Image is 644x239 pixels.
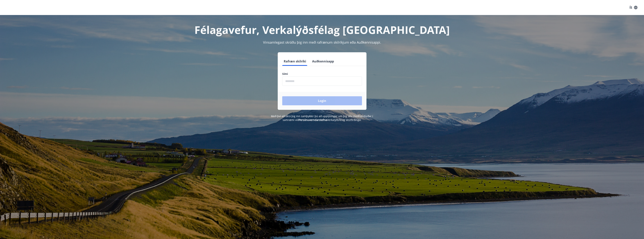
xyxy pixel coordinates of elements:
[311,57,335,66] button: Auðkennisapp
[627,4,639,11] button: ÍS
[271,114,373,122] span: Með því að skrá þig inn samþykkir þú að upplýsingar um þig séu meðhöndlaðar í samræmi við Verkalý...
[191,23,453,37] h1: Félagavefur, Verkalýðsfélag [GEOGRAPHIC_DATA]
[282,72,362,76] label: Sími
[299,118,327,122] a: Persónuverndarstefna
[263,40,381,45] span: Vinsamlegast skráðu þig inn með rafrænum skilríkjum eða Auðkennisappi.
[282,57,308,66] button: Rafræn skilríki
